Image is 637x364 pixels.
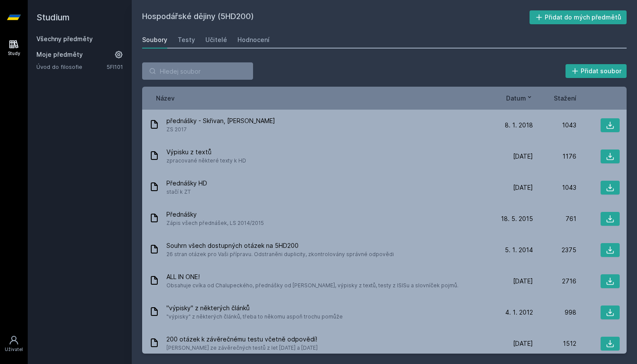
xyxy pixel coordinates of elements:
[166,210,264,219] span: Přednášky
[166,219,264,227] span: Zápis všech přednášek, LS 2014/2015
[506,94,533,103] button: Datum
[205,31,227,49] a: Učitelé
[2,331,26,357] a: Uživatel
[166,335,318,344] span: 200 otázek k závěrečnému testu včetně odpovědí!
[166,273,458,281] span: ALL IN ONE!
[237,36,270,44] div: Hodnocení
[513,339,533,348] span: [DATE]
[178,36,195,44] div: Testy
[533,214,576,223] div: 761
[533,246,576,254] div: 2375
[178,31,195,49] a: Testy
[565,64,627,78] button: Přidat soubor
[506,94,526,103] span: Datum
[166,241,394,250] span: Souhrn všech dostupných otázek na 5HD200
[501,214,533,223] span: 18. 5. 2015
[533,183,576,192] div: 1043
[166,312,343,321] span: "výpisky" z některých článků, třeba to někomu aspoň trochu pomůže
[142,36,167,44] div: Soubory
[505,121,533,130] span: 8. 1. 2018
[205,36,227,44] div: Učitelé
[554,94,576,103] button: Stažení
[533,121,576,130] div: 1043
[156,94,175,103] button: Název
[530,10,627,24] button: Přidat do mých předmětů
[166,188,207,196] span: stačí k ZT
[237,31,270,49] a: Hodnocení
[36,62,107,71] a: Úvod do filosofie
[36,35,93,42] a: Všechny předměty
[166,250,394,259] span: 26 stran otázek pro Vaši přípravu. Odstraněni duplicity, zkontrolovány správné odpovědi
[142,10,530,24] h2: Hospodářské dějiny (5HD200)
[166,344,318,352] span: [PERSON_NAME] ze závěrečných testů z let [DATE] a [DATE]
[533,152,576,161] div: 1176
[5,346,23,353] div: Uživatel
[166,281,458,290] span: Obsahuje cvíka od Chalupeckého, přednášky od [PERSON_NAME], výpisky z textů, testy z ISISu a slov...
[533,308,576,317] div: 998
[166,179,207,188] span: Přednášky HD
[166,117,275,125] span: přednášky - Skřivan, [PERSON_NAME]
[513,277,533,286] span: [DATE]
[2,35,26,61] a: Study
[513,183,533,192] span: [DATE]
[505,308,533,317] span: 4. 1. 2012
[166,156,246,165] span: zpracované některé texty k HD
[107,63,123,70] a: 5FI101
[142,31,167,49] a: Soubory
[36,50,83,59] span: Moje předměty
[166,148,246,156] span: Výpisku z textů
[533,277,576,286] div: 2716
[533,339,576,348] div: 1512
[505,246,533,254] span: 5. 1. 2014
[513,152,533,161] span: [DATE]
[166,304,343,312] span: "výpisky" z některých článků
[166,125,275,134] span: ZS 2017
[8,50,20,57] div: Study
[142,62,253,80] input: Hledej soubor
